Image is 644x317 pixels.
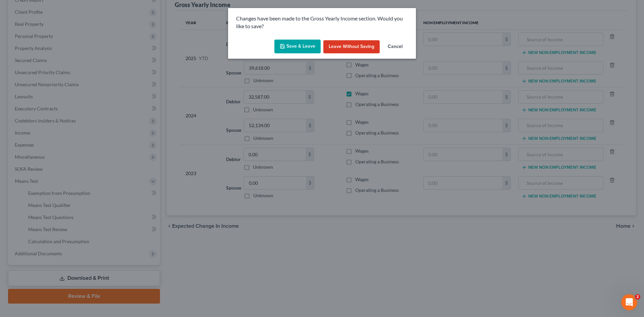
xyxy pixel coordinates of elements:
[635,294,640,300] span: 2
[382,40,408,54] button: Cancel
[236,15,408,30] p: Changes have been made to the Gross Yearly Income section. Would you like to save?
[621,294,637,310] iframe: Intercom live chat
[274,40,321,54] button: Save & Leave
[323,40,380,54] button: Leave without Saving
